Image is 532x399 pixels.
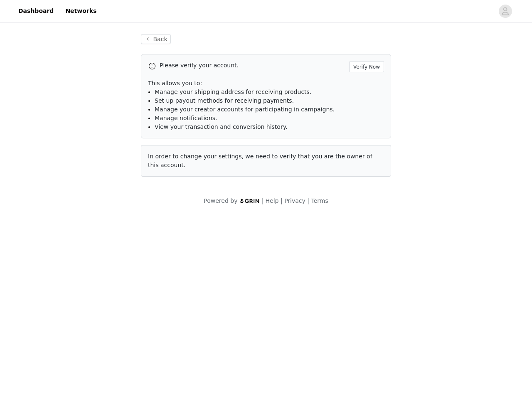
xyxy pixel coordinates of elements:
[148,153,372,168] span: In order to change your settings, we need to verify that you are the owner of this account.
[266,197,279,204] a: Help
[155,115,217,121] span: Manage notifications.
[284,197,305,204] a: Privacy
[60,2,101,20] a: Networks
[204,197,237,204] span: Powered by
[281,197,283,204] span: |
[155,123,287,130] span: View your transaction and conversion history.
[307,197,309,204] span: |
[155,106,335,113] span: Manage your creator accounts for participating in campaigns.
[160,61,346,70] p: Please verify your account.
[501,5,509,18] div: avatar
[239,198,260,204] img: logo
[311,197,328,204] a: Terms
[349,61,384,72] button: Verify Now
[262,197,264,204] span: |
[141,34,171,44] button: Back
[148,79,384,88] p: This allows you to:
[13,2,59,20] a: Dashboard
[155,89,311,95] span: Manage your shipping address for receiving products.
[155,97,294,104] span: Set up payout methods for receiving payments.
